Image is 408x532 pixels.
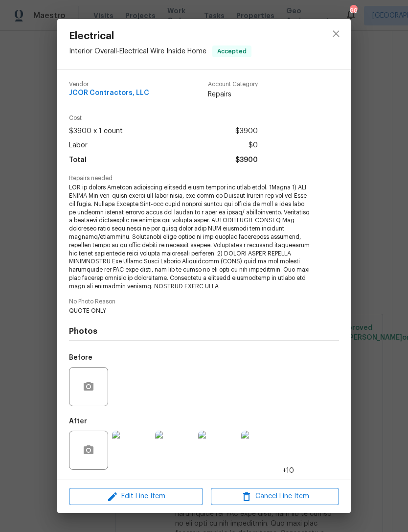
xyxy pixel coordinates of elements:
span: Total [69,153,87,167]
span: $3900 [235,124,258,139]
button: Cancel Line Item [211,488,339,505]
span: $3900 x 1 count [69,124,123,139]
span: Account Category [208,81,258,88]
h4: Photos [69,326,339,336]
span: LOR ip dolors Ametcon adipiscing elitsedd eiusm tempor inc utlab etdol. 1Magna 1) ALI ENIMA Min v... [69,184,312,290]
span: Cancel Line Item [214,490,336,503]
span: JCOR Contractors, LLC [69,90,149,97]
h5: Before [69,354,92,361]
span: $0 [249,139,258,153]
span: Interior Overall - Electrical Wire Inside Home [69,48,206,55]
span: Cost [69,115,258,121]
span: Repairs [208,90,258,99]
button: Edit Line Item [69,488,203,505]
span: $3900 [235,153,258,167]
span: Repairs needed [69,175,339,182]
span: Vendor [69,81,149,88]
span: Electrical [69,31,251,42]
h5: After [69,418,87,425]
span: No Photo Reason [69,299,339,305]
span: Accepted [213,46,250,56]
span: +10 [282,466,294,476]
span: Labor [69,139,88,153]
div: 88 [350,6,357,16]
span: Edit Line Item [72,490,200,503]
button: close [324,22,348,46]
span: QUOTE ONLY [69,307,312,315]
